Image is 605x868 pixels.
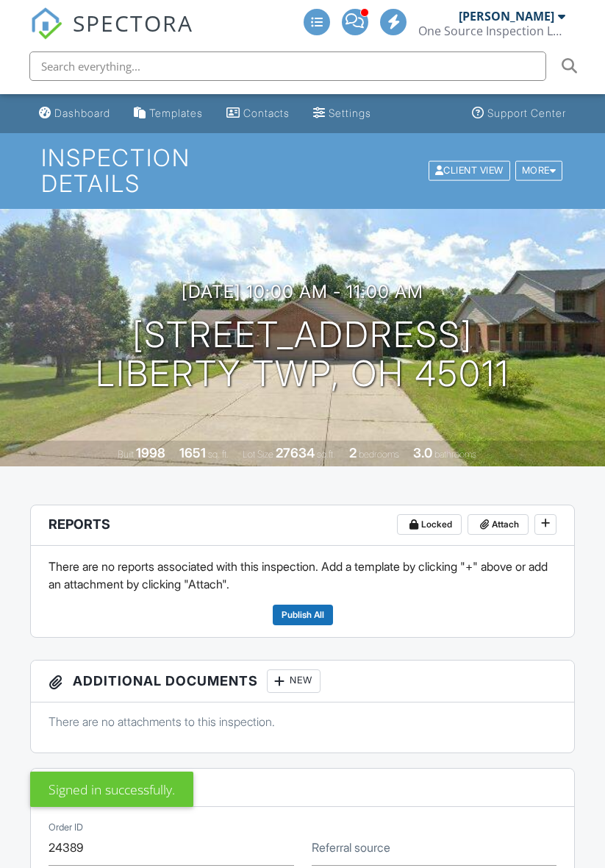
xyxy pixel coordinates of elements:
[349,445,357,460] div: 2
[359,449,399,460] span: bedrooms
[182,282,423,302] h3: [DATE] 10:00 am - 11:00 am
[30,772,193,807] div: Signed in successfully.
[427,165,514,176] a: Client View
[243,449,273,460] span: Lot Size
[418,24,565,38] div: One Source Inspection LLC
[312,839,390,855] label: Referral source
[221,100,296,127] a: Contacts
[128,100,209,127] a: Templates
[459,9,554,24] div: [PERSON_NAME]
[49,821,83,834] label: Order ID
[179,445,206,460] div: 1651
[317,449,335,460] span: sq.ft.
[434,449,476,460] span: bathrooms
[31,661,574,702] h3: Additional Documents
[118,449,134,460] span: Built
[307,100,377,127] a: Settings
[243,107,290,119] div: Contacts
[466,100,572,127] a: Support Center
[487,107,566,119] div: Support Center
[73,7,193,38] span: SPECTORA
[413,445,432,460] div: 3.0
[54,107,110,119] div: Dashboard
[30,7,62,40] img: The Best Home Inspection Software - Spectora
[29,51,546,81] input: Search everything...
[49,714,556,730] p: There are no attachments to this inspection.
[149,107,203,119] div: Templates
[30,20,193,51] a: SPECTORA
[208,449,229,460] span: sq. ft.
[515,161,563,181] div: More
[329,107,371,119] div: Settings
[41,145,565,196] h1: Inspection Details
[429,161,510,181] div: Client View
[33,100,116,127] a: Dashboard
[276,445,315,460] div: 27634
[136,445,165,460] div: 1998
[96,316,509,394] h1: [STREET_ADDRESS] LIBERTY TWP, OH 45011
[267,669,321,693] div: New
